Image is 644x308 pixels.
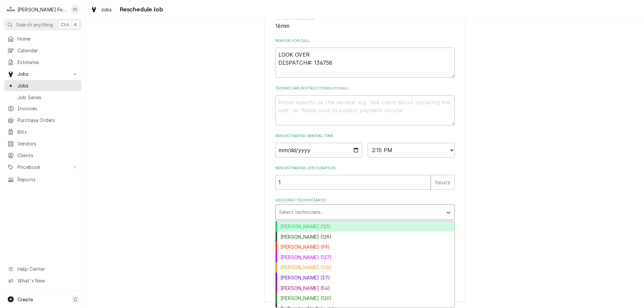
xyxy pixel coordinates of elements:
[17,152,78,159] span: Clients
[118,5,163,14] span: Reschedule Job
[70,5,80,14] div: Derek Testa (81)'s Avatar
[4,92,82,103] a: Job Series
[275,133,455,139] label: New Estimated Arrival Time
[4,126,82,137] a: Bills
[4,174,82,185] a: Reports
[4,57,82,68] a: Estimates
[4,80,82,91] a: Jobs
[275,38,455,44] label: Reason For Call
[276,242,454,252] div: [PERSON_NAME] (99)
[431,175,455,190] div: hours
[17,164,68,171] span: Pricebook
[276,232,454,242] div: [PERSON_NAME] (129)
[275,38,455,77] div: Reason For Call
[17,128,78,135] span: Bills
[275,86,455,91] label: Technician Instructions
[17,176,78,183] span: Reports
[4,33,82,44] a: Home
[61,21,69,28] span: Ctrl
[275,198,455,203] label: Assigned Technician(s)
[74,296,77,303] span: C
[275,166,455,171] label: New Estimated Job Duration
[276,221,454,232] div: [PERSON_NAME] (121)
[17,140,78,147] span: Vendors
[4,19,82,30] button: Search anythingCtrlK
[17,59,78,66] span: Estimates
[6,5,15,14] div: Marshall Food Equipment Service's Avatar
[17,105,78,112] span: Invoices
[4,45,82,56] a: Calendar
[275,143,363,158] input: Date
[17,35,78,42] span: Home
[276,283,454,293] div: [PERSON_NAME] (54)
[17,47,78,54] span: Calendar
[88,4,115,15] a: Jobs
[4,103,82,114] a: Invoices
[74,21,77,28] span: K
[276,262,454,273] div: [PERSON_NAME] (128)
[4,138,82,149] a: Vendors
[4,115,82,126] a: Purchase Orders
[275,23,290,29] span: 16min
[17,277,77,284] span: What's New
[275,22,455,30] span: Total Time Logged
[276,293,454,303] div: [PERSON_NAME] (120)
[17,117,78,124] span: Purchase Orders
[275,16,455,30] div: Total Time Logged
[6,5,15,14] div: M
[4,275,82,286] a: Go to What's New
[4,68,82,79] a: Go to Jobs
[17,297,33,302] span: Create
[275,86,455,125] div: Technician Instructions
[275,133,455,157] div: New Estimated Arrival Time
[17,82,78,89] span: Jobs
[275,198,455,220] div: Assigned Technician(s)
[4,150,82,161] a: Clients
[17,6,67,13] div: [PERSON_NAME] Food Equipment Service
[70,5,80,14] div: D(
[275,48,455,78] textarea: LOOK OVER DISPATCH#: 136758
[4,263,82,274] a: Go to Help Center
[16,21,53,28] span: Search anything
[275,166,455,189] div: New Estimated Job Duration
[276,252,454,262] div: [PERSON_NAME] (127)
[368,143,455,158] select: Time Select
[17,70,68,77] span: Jobs
[17,94,78,101] span: Job Series
[101,6,112,13] span: Jobs
[17,265,77,272] span: Help Center
[4,162,82,173] a: Go to Pricebook
[330,86,349,90] span: ( optional )
[276,272,454,283] div: [PERSON_NAME] (37)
